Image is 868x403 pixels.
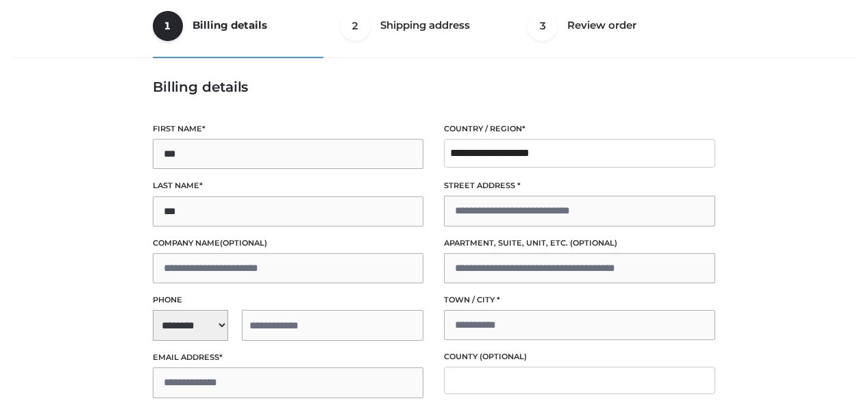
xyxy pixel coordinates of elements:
[444,122,715,135] label: Country / Region
[570,238,617,248] span: (optional)
[153,122,424,135] label: First name
[444,237,715,250] label: Apartment, suite, unit, etc.
[220,238,267,248] span: (optional)
[153,294,424,307] label: Phone
[153,351,424,364] label: Email address
[444,294,715,307] label: Town / City
[153,237,424,250] label: Company name
[444,350,715,363] label: County
[480,352,527,361] span: (optional)
[444,179,715,192] label: Street address
[153,79,715,95] h3: Billing details
[153,179,424,192] label: Last name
